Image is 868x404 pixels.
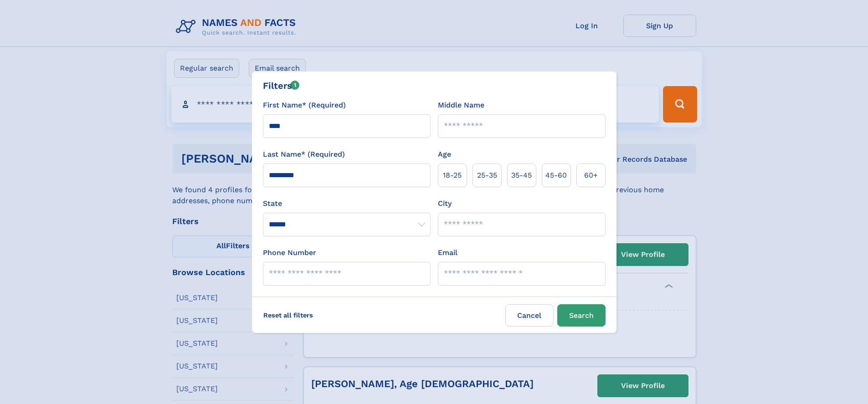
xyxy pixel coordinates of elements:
[511,170,532,181] span: 35‑45
[443,170,462,181] span: 18‑25
[477,170,497,181] span: 25‑35
[545,170,567,181] span: 45‑60
[263,149,345,160] label: Last Name* (Required)
[263,79,300,92] div: Filters
[438,100,484,111] label: Middle Name
[257,304,319,326] label: Reset all filters
[557,304,606,327] button: Search
[438,198,452,209] label: City
[584,170,598,181] span: 60+
[263,247,316,258] label: Phone Number
[438,149,451,160] label: Age
[263,100,346,111] label: First Name* (Required)
[438,247,457,258] label: Email
[263,198,431,209] label: State
[505,304,554,327] label: Cancel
